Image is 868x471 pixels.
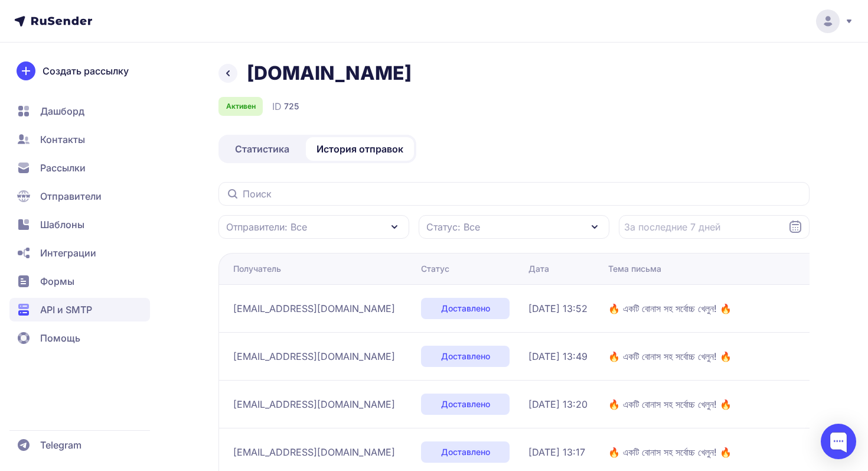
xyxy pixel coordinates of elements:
[235,142,289,156] span: Статистика
[233,397,395,411] span: [EMAIL_ADDRESS][DOMAIN_NAME]
[40,189,102,203] span: Отправители
[226,102,256,111] span: Активен
[233,301,395,316] span: [EMAIL_ADDRESS][DOMAIN_NAME]
[40,104,84,118] span: Дашборд
[441,398,490,410] span: Доставлено
[528,301,588,316] span: [DATE] 13:52
[233,445,395,459] span: [EMAIL_ADDRESS][DOMAIN_NAME]
[40,161,86,175] span: Рассылки
[40,303,92,317] span: API и SMTP
[608,349,732,363] span: 🔥 একটি বোনাস সহ সর্বোচ্চ খেলুন! 🔥
[608,301,732,316] span: 🔥 একটি বোনাস সহ সর্বোচ্চ খেলুন! 🔥
[528,263,549,275] div: Дата
[284,100,299,112] span: 725
[619,215,810,239] input: Datepicker input
[441,446,490,458] span: Доставлено
[528,349,588,363] span: [DATE] 13:49
[233,349,395,363] span: [EMAIL_ADDRESS][DOMAIN_NAME]
[608,445,732,459] span: 🔥 একটি বোনাস সহ সর্বোচ্চ খেলুন! 🔥
[40,438,81,452] span: Telegram
[528,445,585,459] span: [DATE] 13:17
[608,263,661,275] div: Тема письма
[9,433,150,457] a: Telegram
[43,64,129,78] span: Создать рассылку
[40,274,74,288] span: Формы
[226,220,307,234] span: Отправители: Все
[40,246,96,260] span: Интеграции
[441,350,490,362] span: Доставлено
[272,99,299,113] div: ID
[316,142,403,156] span: История отправок
[218,182,810,206] input: Поиск
[426,220,480,234] span: Статус: Все
[421,263,449,275] div: Статус
[247,61,412,85] h1: [DOMAIN_NAME]
[221,137,304,161] a: Статистика
[40,217,84,232] span: Шаблоны
[608,397,732,411] span: 🔥 একটি বোনাস সহ সর্বোচ্চ খেলুন! 🔥
[306,137,414,161] a: История отправок
[441,303,490,314] span: Доставлено
[528,397,588,411] span: [DATE] 13:20
[233,263,281,275] div: Получатель
[40,132,85,147] span: Контакты
[40,331,80,345] span: Помощь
